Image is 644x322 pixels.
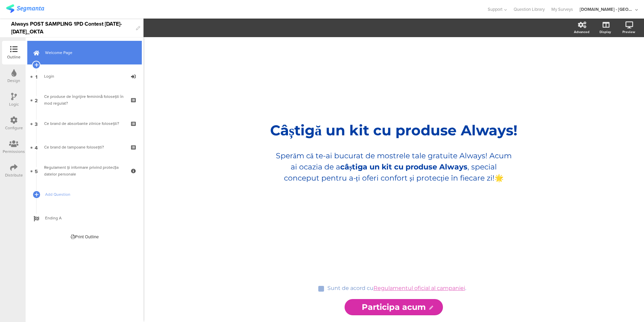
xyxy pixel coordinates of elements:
[27,64,142,88] a: 1 Login
[44,164,125,178] div: Regulament și informare privind protecția datelor personale
[345,299,443,315] input: Start
[7,54,21,60] div: Outline
[71,234,99,240] div: Print Outline
[27,135,142,159] a: 4 Ce brand de tampoane folosești?
[9,101,19,107] div: Logic
[27,206,142,230] a: Ending A
[374,285,465,291] a: Regulamentul oficial al campaniei
[5,172,23,178] div: Distribute
[11,19,133,37] div: Always POST SAMPLING 1PD Contest [DATE]-[DATE]_OKTA
[27,41,142,64] a: Welcome Page
[574,29,589,34] div: Advanced
[27,88,142,112] a: 2 Ce produse de îngrijire feminină folosești în mod regulat?
[5,125,23,131] div: Configure
[6,4,44,13] img: segmanta logo
[44,120,125,127] div: Ce brand de absorbante zilnice folosești?
[488,6,503,12] span: Support
[7,78,20,84] div: Design
[45,49,131,56] span: Welcome Page
[35,167,38,175] span: 5
[622,29,635,34] div: Preview
[340,162,468,171] strong: câștiga un kit cu produse Always
[35,96,38,104] span: 2
[276,150,512,184] p: Sperăm că te-ai bucurat de mostrele tale gratuite Always! Acum ai ocazia de a , special conceput ...
[35,143,38,151] span: 4
[27,159,142,183] a: 5 Regulament și informare privind protecția datelor personale
[580,6,634,12] div: [DOMAIN_NAME] - [GEOGRAPHIC_DATA]
[27,112,142,135] a: 3 Ce brand de absorbante zilnice folosești?
[327,285,466,291] p: Sunt de acord cu .
[35,120,38,127] span: 3
[44,93,125,107] div: Ce produse de îngrijire feminină folosești în mod regulat?
[269,122,518,139] p: Câștigă un kit cu produse Always!
[44,144,125,151] div: Ce brand de tampoane folosești?
[600,29,611,34] div: Display
[45,215,131,221] span: Ending A
[3,149,25,155] div: Permissions
[35,73,37,80] span: 1
[44,73,125,80] div: Login
[45,191,131,198] span: Add Question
